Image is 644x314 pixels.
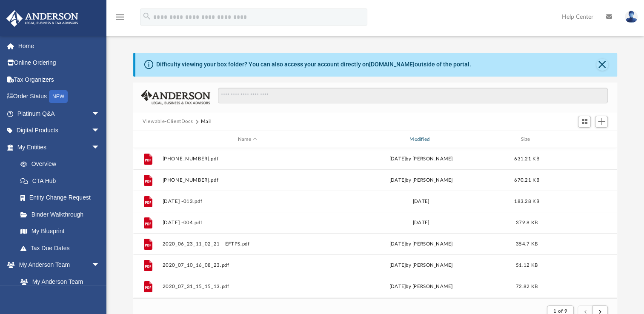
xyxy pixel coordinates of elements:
[514,178,539,183] span: 670.21 KB
[514,199,539,204] span: 183.28 KB
[218,88,608,104] input: Search files and folders
[6,37,113,54] a: Home
[336,240,506,248] div: [DATE] by [PERSON_NAME]
[142,11,152,21] i: search
[12,189,113,206] a: Entity Change Request
[336,219,506,227] div: [DATE]
[6,71,113,88] a: Tax Organizers
[514,157,539,161] span: 631.21 KB
[596,59,608,71] button: Close
[6,54,113,71] a: Online Ordering
[12,223,109,240] a: My Blueprint
[133,148,617,298] div: grid
[163,284,332,289] button: 2020_07_31_15_15_13.pdf
[336,198,506,206] div: [DATE]
[516,242,538,246] span: 354.7 KB
[578,116,591,128] button: Switch to Grid View
[163,220,332,226] button: [DATE] -004.pdf
[201,118,212,126] button: Mail
[336,177,506,184] div: [DATE] by [PERSON_NAME]
[336,155,506,163] div: [DATE] by [PERSON_NAME]
[115,12,125,22] i: menu
[510,136,544,143] div: Size
[12,172,113,189] a: CTA Hub
[92,105,109,123] span: arrow_drop_down
[49,90,68,103] div: NEW
[595,116,608,128] button: Add
[162,136,332,143] div: Name
[92,122,109,140] span: arrow_drop_down
[369,61,415,68] a: [DOMAIN_NAME]
[137,136,158,143] div: id
[336,283,506,291] div: [DATE] by [PERSON_NAME]
[336,136,506,143] div: Modified
[516,284,538,289] span: 72.82 KB
[6,122,113,139] a: Digital Productsarrow_drop_down
[6,139,113,156] a: My Entitiesarrow_drop_down
[156,60,471,69] div: Difficulty viewing your box folder? You can also access your account directly on outside of the p...
[163,199,332,204] button: [DATE] -013.pdf
[12,206,113,223] a: Binder Walkthrough
[4,10,81,27] img: Anderson Advisors Platinum Portal
[6,257,109,274] a: My Anderson Teamarrow_drop_down
[163,156,332,162] button: [PHONE_NUMBER].pdf
[143,118,193,126] button: Viewable-ClientDocs
[163,263,332,268] button: 2020_07_10_16_08_23.pdf
[12,273,104,290] a: My Anderson Team
[547,136,607,143] div: id
[625,11,638,23] img: User Pic
[6,105,113,122] a: Platinum Q&Aarrow_drop_down
[92,139,109,156] span: arrow_drop_down
[336,262,506,269] div: [DATE] by [PERSON_NAME]
[163,177,332,183] button: [PHONE_NUMBER].pdf
[6,88,113,106] a: Order StatusNEW
[516,263,538,268] span: 51.12 KB
[163,241,332,247] button: 2020_06_23_11_02_21 - EFTPS.pdf
[553,309,567,314] span: 1 of 9
[516,220,538,225] span: 379.8 KB
[12,240,113,257] a: Tax Due Dates
[12,156,113,173] a: Overview
[115,16,125,22] a: menu
[92,257,109,274] span: arrow_drop_down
